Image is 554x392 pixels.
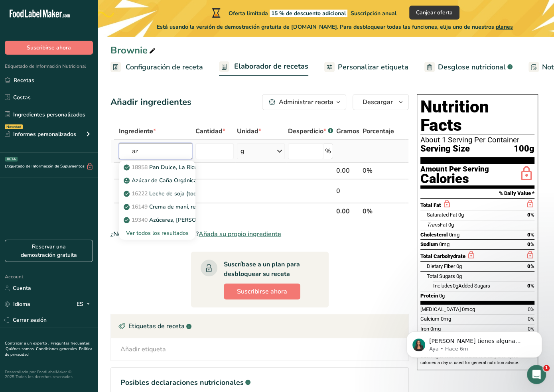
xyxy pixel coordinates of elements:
[119,187,195,200] a: 16222Leche de soja (todos los sabores), sin azúcar, con calcio y vitaminas A y D añadidos
[5,297,30,311] a: Idioma
[338,62,408,73] span: Personalizar etiqueta
[224,260,313,279] div: Suscríbase a un plan para desbloquear su receta
[119,126,156,136] span: Ingrediente
[219,57,308,77] a: Elaborador de recetas
[496,23,513,31] span: planes
[420,202,441,208] span: Total Fat
[5,370,93,379] div: Desarrollado por FoodLabelMaker © 2025 Todos los derechos reservados
[363,126,394,136] span: Porcentaje
[420,173,489,185] div: Calories
[420,241,438,247] span: Sodium
[527,283,534,289] span: 0%
[119,200,195,213] a: 16149Crema de maní, reducida en azúcar
[119,174,195,187] a: Azúcar de Caña Orgánica
[5,41,93,55] button: Suscribirse ahora
[5,240,93,262] a: Reservar una demostración gratuita
[420,232,448,238] span: Cholesterol
[527,212,534,218] span: 0%
[448,222,454,228] span: 0g
[439,293,445,299] span: 0g
[427,222,447,228] span: Fat
[132,190,148,197] span: 16222
[237,287,287,296] span: Suscribirse ahora
[363,97,393,107] span: Descargar
[5,124,23,129] div: Novedad
[420,144,470,154] span: Serving Size
[270,10,347,17] span: 15 % de descuento adicional
[288,126,333,136] div: Desperdicio
[110,58,203,76] a: Configuración de receta
[438,62,506,73] span: Desglose nutricional
[119,143,192,159] input: Añadir ingrediente
[458,212,464,218] span: 0g
[528,306,534,312] span: 0%
[5,130,76,138] div: Informes personalizados
[527,263,534,269] span: 0%
[527,241,534,247] span: 0%
[119,227,195,240] div: Ver todos los resultados
[433,283,490,289] span: Includes Added Sugars
[420,98,534,134] h1: Nutrition Facts
[237,126,261,136] span: Unidad
[427,222,440,228] i: Trans
[420,136,534,144] div: About 1 Serving Per Container
[36,346,79,352] a: Condiciones generales .
[416,8,453,17] span: Canjear oferta
[279,97,333,107] div: Administrar receta
[449,232,459,238] span: 0mg
[5,341,90,352] a: Preguntas frecuentes .
[527,365,546,384] iframe: Intercom live chat
[125,229,189,237] div: Ver todos los resultados
[241,146,244,156] div: g
[420,253,465,259] span: Total Carbohydrate
[351,10,396,17] span: Suscripción anual
[125,216,221,224] p: Azúcares, [PERSON_NAME]
[336,186,359,196] div: 0
[117,203,335,219] th: Totales netos
[361,203,396,219] th: 0%
[427,212,457,218] span: Saturated Fat
[110,43,157,57] div: Brownie
[439,241,450,247] span: 0mg
[420,293,438,299] span: Protein
[119,213,195,227] a: 19340Azúcares, [PERSON_NAME]
[77,299,93,309] div: ES
[5,157,18,162] div: BETA
[195,126,225,136] span: Cantidad
[110,96,191,109] div: Añadir ingredientes
[336,166,359,175] div: 0.00
[335,203,361,219] th: 0.00
[394,315,554,370] iframe: Intercom notifications mensaje
[424,58,513,76] a: Desglose nutricional
[456,273,462,279] span: 0g
[427,263,455,269] span: Dietary Fiber
[120,377,399,388] h1: Posibles declaraciones nutricionales
[456,263,462,269] span: 0g
[5,346,92,357] a: Política de privacidad
[527,232,534,238] span: 0%
[420,165,489,173] div: Amount Per Serving
[126,62,203,73] span: Configuración de receta
[6,346,36,352] a: Quiénes somos .
[199,229,281,239] span: Añada su propio ingrediente
[224,284,300,299] button: Suscribirse ahora
[234,61,308,72] span: Elaborador de recetas
[420,306,461,312] span: [MEDICAL_DATA]
[125,176,197,185] p: Azúcar de Caña Orgánica
[125,203,239,211] p: Crema de maní, reducida en azúcar
[119,161,195,174] a: 18958Pan Dulce, La Ricura, Salpora de Arroz con Azucar, tipo galleta, contiene harina [PERSON_NAM...
[514,144,534,154] span: 100g
[409,6,459,20] button: Canjear oferta
[5,341,49,346] a: Contratar a un experto .
[132,216,148,224] span: 19340
[420,189,534,198] section: % Daily Value *
[262,94,346,110] button: Administrar receta
[132,163,148,171] span: 18958
[462,306,475,312] span: 0mcg
[324,58,408,76] a: Personalizar etiqueta
[427,273,455,279] span: Total Sugars
[543,365,550,371] span: 1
